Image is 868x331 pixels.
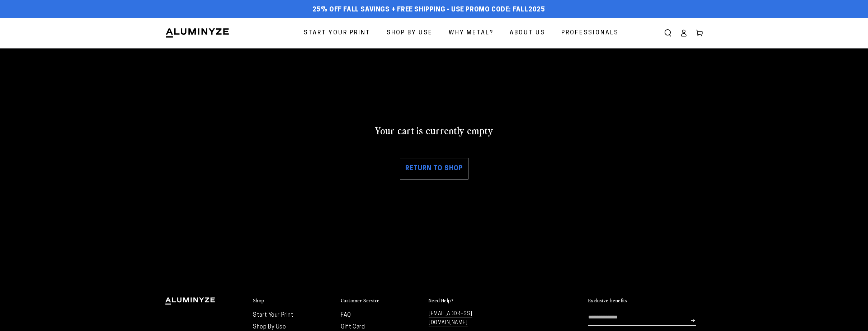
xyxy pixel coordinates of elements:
a: Shop By Use [253,324,286,330]
a: Start Your Print [298,24,376,43]
span: Why Metal? [449,28,494,38]
a: Professionals [556,24,624,43]
span: About Us [510,28,545,38]
a: [EMAIL_ADDRESS][DOMAIN_NAME] [429,311,472,326]
a: Gift Card [341,324,365,330]
span: Professionals [561,28,619,38]
span: 25% off FALL Savings + Free Shipping - Use Promo Code: FALL2025 [312,6,545,14]
h2: Your cart is currently empty [165,124,703,136]
button: Subscribe [691,310,696,331]
span: Shop By Use [387,28,433,38]
a: Shop By Use [381,24,438,43]
a: FAQ [341,312,351,318]
h2: Exclusive benefits [588,297,627,304]
h2: Shop [253,297,265,304]
a: Start Your Print [253,312,294,318]
summary: Exclusive benefits [588,297,703,304]
h2: Need Help? [429,297,453,304]
summary: Shop [253,297,334,304]
summary: Search our site [660,25,676,41]
span: Start Your Print [304,28,371,38]
summary: Customer Service [341,297,421,304]
a: Return to shop [400,158,468,179]
a: About Us [504,24,551,43]
img: Aluminyze [165,28,230,38]
summary: Need Help? [429,297,509,304]
h2: Customer Service [341,297,379,304]
a: Why Metal? [443,24,499,43]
